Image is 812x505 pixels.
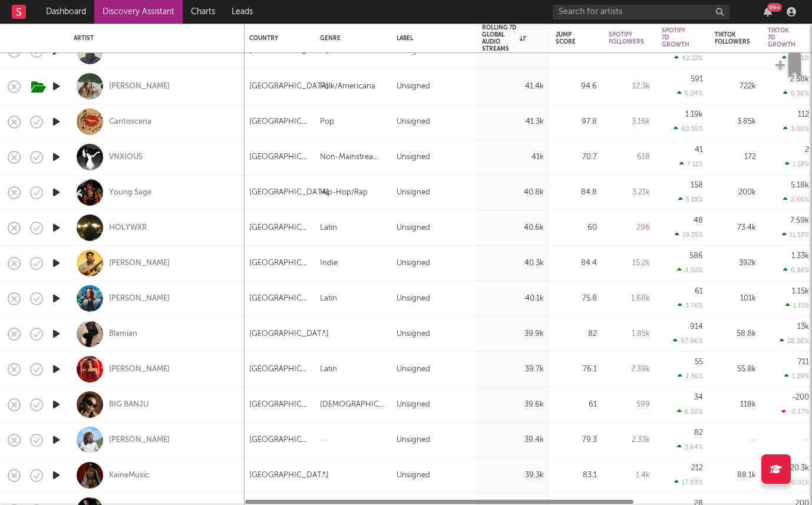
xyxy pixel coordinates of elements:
[249,398,308,412] div: [GEOGRAPHIC_DATA]
[609,31,644,45] div: Spotify Followers
[797,323,809,331] div: 13k
[556,398,597,412] div: 61
[249,35,302,42] div: Country
[249,221,308,235] div: [GEOGRAPHIC_DATA]
[109,364,170,375] div: [PERSON_NAME]
[695,358,703,366] div: 55
[482,327,544,341] div: 39.9k
[249,186,329,200] div: [GEOGRAPHIC_DATA]
[781,408,809,415] div: -0.17 %
[556,362,597,377] div: 76.1
[691,181,703,189] div: 158
[792,288,809,295] div: 1.15k
[109,81,170,92] a: [PERSON_NAME]
[109,152,143,163] a: VNXIOUS
[792,394,809,401] div: -200
[609,221,650,235] div: 296
[609,327,650,341] div: 1.85k
[715,327,756,341] div: 58.8k
[767,3,782,12] div: 99 +
[715,221,756,235] div: 73.4k
[249,80,329,94] div: [GEOGRAPHIC_DATA]
[397,150,430,164] div: Unsigned
[609,468,650,483] div: 1.4k
[109,258,170,269] a: [PERSON_NAME]
[556,327,597,341] div: 82
[397,292,430,306] div: Unsigned
[785,160,809,168] div: 1.18 %
[691,75,703,83] div: 591
[790,464,809,472] div: 20.3k
[556,433,597,447] div: 79.3
[783,266,809,274] div: 0.34 %
[715,398,756,412] div: 118k
[556,292,597,306] div: 75.8
[715,31,750,45] div: Tiktok Followers
[805,146,809,154] div: 2
[782,231,809,239] div: 11.53 %
[715,468,756,483] div: 88.1k
[715,256,756,270] div: 392k
[320,80,375,94] div: Folk/Americana
[678,196,703,203] div: 5.18 %
[320,221,337,235] div: Latin
[397,186,430,200] div: Unsigned
[482,150,544,164] div: 41k
[780,337,809,345] div: 28.28 %
[320,292,337,306] div: Latin
[609,186,650,200] div: 3.21k
[694,394,703,401] div: 34
[783,196,809,203] div: 2.66 %
[609,433,650,447] div: 2.33k
[397,398,430,412] div: Unsigned
[249,433,308,447] div: [GEOGRAPHIC_DATA]
[609,398,650,412] div: 599
[695,288,703,295] div: 61
[109,117,151,127] div: Cantoscena
[320,35,379,42] div: Genre
[320,362,337,377] div: Latin
[249,327,329,341] div: [GEOGRAPHIC_DATA]
[556,31,579,45] div: Jump Score
[790,217,809,225] div: 7.59k
[397,433,430,447] div: Unsigned
[783,90,809,97] div: 0.36 %
[780,478,809,486] div: 30.01 %
[662,27,689,48] div: Spotify 7D Growth
[320,115,334,129] div: Pop
[109,187,151,198] a: Young Sage
[695,146,703,154] div: 41
[249,362,308,377] div: [GEOGRAPHIC_DATA]
[482,398,544,412] div: 39.6k
[694,217,703,225] div: 48
[397,256,430,270] div: Unsigned
[715,150,756,164] div: 172
[320,186,368,200] div: Hip-Hop/Rap
[556,80,597,94] div: 94.6
[482,115,544,129] div: 41.3k
[249,292,308,306] div: [GEOGRAPHIC_DATA]
[783,125,809,133] div: 3.00 %
[689,252,703,260] div: 586
[397,362,430,377] div: Unsigned
[609,115,650,129] div: 3.16k
[798,111,809,118] div: 112
[109,435,170,445] a: [PERSON_NAME]
[109,293,170,304] a: [PERSON_NAME]
[320,150,385,164] div: Non-Mainstream Electronic
[109,470,149,481] a: KaineMusic
[674,478,703,486] div: 17.89 %
[109,223,147,233] a: HOLYWXR
[791,252,809,260] div: 1.33k
[556,186,597,200] div: 84.8
[715,362,756,377] div: 55.8k
[677,408,703,415] div: 6.02 %
[784,372,809,380] div: 1.29 %
[715,115,756,129] div: 3.85k
[715,292,756,306] div: 101k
